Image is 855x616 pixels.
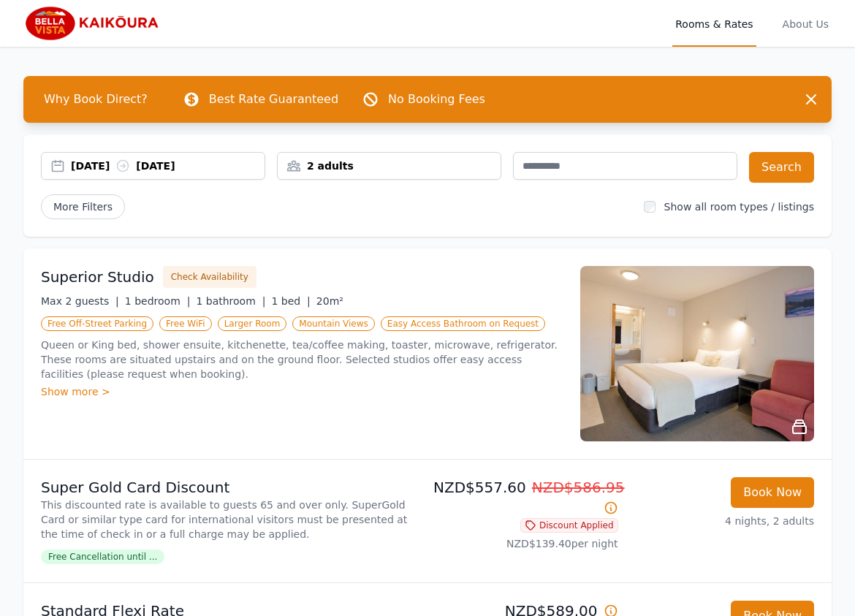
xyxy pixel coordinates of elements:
p: Super Gold Card Discount [41,477,422,498]
span: Mountain Views [292,316,374,331]
p: Best Rate Guaranteed [209,91,338,108]
button: Check Availability [163,266,256,288]
p: 4 nights, 2 adults [630,514,815,528]
span: Larger Room [218,316,287,331]
span: Free WiFi [159,316,212,331]
span: Discount Applied [520,518,618,533]
div: [DATE] [DATE] [71,159,265,173]
p: This discounted rate is available to guests 65 and over only. SuperGold Card or similar type card... [41,498,422,541]
h3: Superior Studio [41,267,154,287]
span: Free Cancellation until ... [41,550,164,564]
span: NZD$586.95 [532,479,625,496]
span: More Filters [41,194,125,219]
span: Max 2 guests | [41,295,119,307]
button: Search [749,152,814,183]
button: Book Now [731,477,814,508]
span: 1 bedroom | [125,295,191,307]
p: No Booking Fees [388,91,485,108]
span: 1 bathroom | [196,295,265,307]
span: Free Off-Street Parking [41,316,153,331]
span: Why Book Direct? [32,85,159,114]
span: Easy Access Bathroom on Request [381,316,545,331]
p: NZD$139.40 per night [433,536,618,551]
span: 1 bed | [271,295,310,307]
div: 2 adults [278,159,501,173]
div: Show more > [41,384,563,399]
span: 20m² [316,295,343,307]
img: Bella Vista Kaikoura [23,6,164,41]
p: Queen or King bed, shower ensuite, kitchenette, tea/coffee making, toaster, microwave, refrigerat... [41,338,563,381]
label: Show all room types / listings [664,201,814,213]
p: NZD$557.60 [433,477,618,518]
